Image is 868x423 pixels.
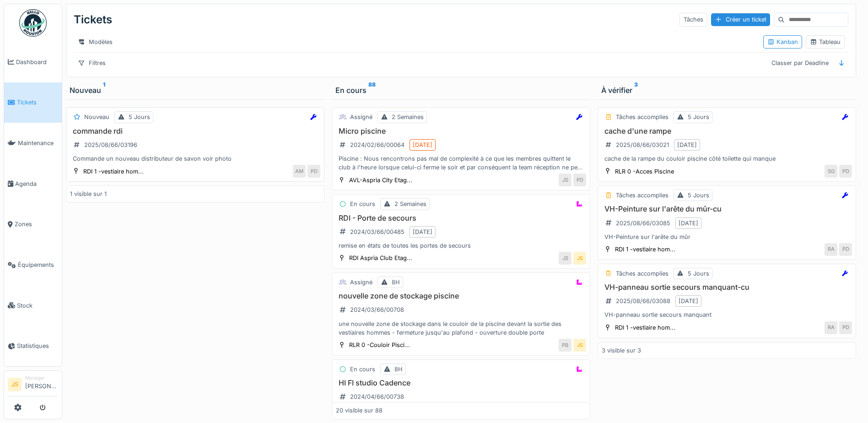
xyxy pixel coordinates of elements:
[336,214,586,222] h3: RDI - Porte de secours
[4,244,62,285] a: Équipements
[392,278,400,287] div: 8H
[677,141,697,149] div: [DATE]
[559,252,571,265] div: JS
[15,179,58,188] span: Agenda
[616,219,670,228] div: 2025/08/66/03085
[17,342,58,350] span: Statistiques
[573,339,586,352] div: JS
[679,219,698,228] div: [DATE]
[18,260,58,269] span: Équipements
[74,56,110,70] div: Filtres
[602,154,852,163] div: cache de la rampe du couloir piscine côté toilette qui manque
[349,176,412,184] div: AVL-Aspria City Etag...
[336,320,586,337] div: une nouvelle zone de stockage dans le couloir de la piscine devant la sortie des vestiaires homme...
[84,113,109,121] div: Nouveau
[688,113,709,121] div: 5 Jours
[839,243,852,256] div: PD
[767,56,833,70] div: Classer par Deadline
[350,278,372,287] div: Assigné
[8,378,22,391] li: JS
[616,269,669,278] div: Tâches accomplies
[17,98,58,107] span: Tickets
[349,341,410,349] div: RLR 0 -Couloir Pisci...
[767,38,798,46] div: Kanban
[336,292,586,300] h3: nouvelle zone de stockage piscine
[350,305,404,314] div: 2024/03/66/00708
[825,243,837,256] div: RA
[688,269,709,278] div: 5 Jours
[688,191,709,200] div: 5 Jours
[602,233,852,241] div: VH-Peinture sur l'arête du mûr
[350,113,372,121] div: Assigné
[711,13,770,26] div: Créer un ticket
[615,245,675,254] div: RDI 1 -vestiaire hom...
[336,407,383,415] div: 20 visible sur 88
[392,113,424,121] div: 2 Semaines
[84,141,137,149] div: 2025/08/66/03196
[634,85,638,96] sup: 3
[615,323,675,332] div: RDI 1 -vestiaire hom...
[293,165,306,178] div: AM
[336,379,586,387] h3: HI FI studio Cadence
[129,113,150,121] div: 5 Jours
[70,190,107,198] div: 1 visible sur 1
[4,204,62,245] a: Zones
[83,167,144,176] div: RDI 1 -vestiaire hom...
[4,326,62,367] a: Statistiques
[103,85,105,96] sup: 1
[616,297,670,305] div: 2025/08/66/03088
[349,254,412,262] div: RDI Aspria Club Etag...
[350,392,404,401] div: 2024/04/66/00738
[74,8,112,32] div: Tickets
[679,13,707,26] div: Tâches
[679,297,698,305] div: [DATE]
[19,9,47,37] img: Badge_color-CXgf-gQk.svg
[8,374,58,396] a: JS Manager[PERSON_NAME]
[18,139,58,147] span: Maintenance
[25,374,58,381] div: Manager
[559,339,571,352] div: PB
[839,321,852,334] div: PD
[4,285,62,326] a: Stock
[335,85,587,96] div: En cours
[394,200,426,208] div: 2 Semaines
[602,127,852,136] h3: cache d'une rampe
[74,35,117,49] div: Modèles
[4,42,62,82] a: Dashboard
[4,123,62,163] a: Maintenance
[17,301,58,310] span: Stock
[70,154,320,163] div: Commande un nouveau distributeur de savon voir photo
[25,374,58,394] li: [PERSON_NAME]
[70,127,320,136] h3: commande rdi
[839,165,852,178] div: PD
[16,58,58,66] span: Dashboard
[602,310,852,319] div: VH-panneau sortie secours manquant
[602,346,641,355] div: 3 visible sur 3
[350,200,375,208] div: En cours
[394,365,403,374] div: 8H
[350,228,404,236] div: 2024/03/66/00485
[616,191,669,200] div: Tâches accomplies
[615,167,674,176] div: RLR 0 -Acces Piscine
[825,321,837,334] div: RA
[602,283,852,292] h3: VH-panneau sortie secours manquant-cu
[413,141,432,149] div: [DATE]
[336,127,586,136] h3: Micro piscine
[559,174,571,186] div: JS
[307,165,320,178] div: PD
[336,241,586,250] div: remise en états de toutes les portes de secours
[810,38,841,46] div: Tableau
[573,252,586,265] div: JS
[601,85,852,96] div: À vérifier
[602,205,852,213] h3: VH-Peinture sur l'arête du mûr-cu
[350,365,375,374] div: En cours
[336,154,586,172] div: Piscine : Nous rencontrons pas mal de complexité à ce que les membres quittent le club à l'heure ...
[4,82,62,123] a: Tickets
[616,113,669,121] div: Tâches accomplies
[616,141,669,149] div: 2025/08/66/03021
[350,141,404,149] div: 2024/02/66/00064
[825,165,837,178] div: SG
[368,85,376,96] sup: 88
[4,163,62,204] a: Agenda
[573,174,586,186] div: PD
